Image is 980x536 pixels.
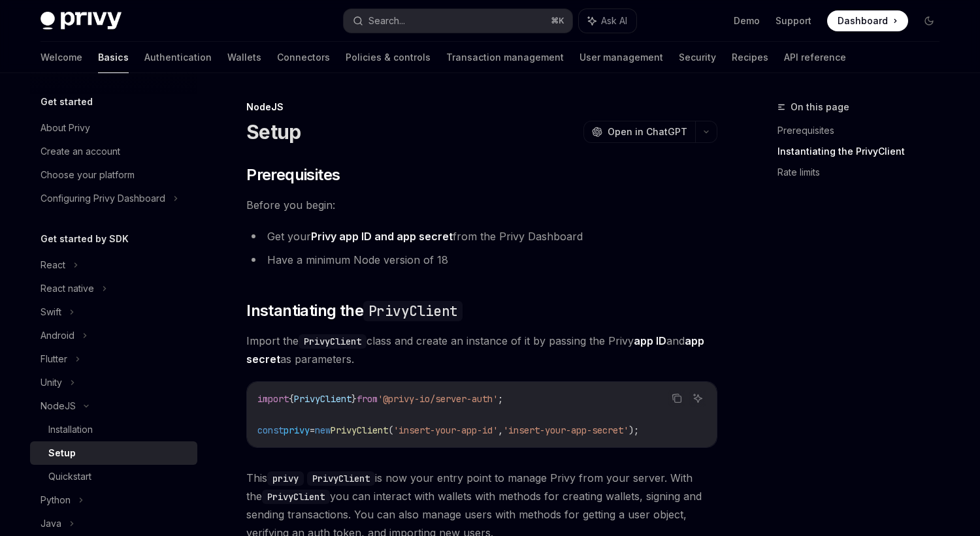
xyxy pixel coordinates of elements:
[41,144,120,159] div: Create an account
[784,42,846,73] a: API reference
[777,162,950,183] a: Rate limits
[446,42,564,73] a: Transaction management
[315,424,331,436] span: new
[41,281,94,296] div: React native
[257,424,284,436] span: const
[30,441,197,465] a: Setup
[307,471,375,486] code: PrivyClient
[246,227,717,245] li: Get your from the Privy Dashboard
[668,390,685,407] button: Copy the contents from the code block
[346,42,431,73] a: Policies & controls
[777,120,950,141] a: Prerequisites
[41,398,76,414] div: NodeJS
[679,42,716,73] a: Security
[98,42,129,73] a: Basics
[30,163,197,187] a: Choose your platform
[48,469,91,484] div: Quickstart
[41,516,61,531] div: Java
[144,42,212,73] a: Authentication
[734,14,760,27] a: Demo
[246,120,301,144] h1: Setup
[30,465,197,488] a: Quickstart
[608,125,687,138] span: Open in ChatGPT
[48,445,76,461] div: Setup
[498,393,503,405] span: ;
[41,328,74,343] div: Android
[363,301,463,321] code: PrivyClient
[246,165,340,185] span: Prerequisites
[246,332,717,368] span: Import the class and create an instance of it by passing the Privy and as parameters.
[41,351,67,367] div: Flutter
[41,257,65,273] div: React
[580,42,663,73] a: User management
[629,424,639,436] span: );
[838,14,888,27] span: Dashboard
[498,424,503,436] span: ,
[311,230,453,244] a: Privy app ID and app secret
[41,120,90,136] div: About Privy
[503,424,629,436] span: 'insert-your-app-secret'
[41,167,135,183] div: Choose your platform
[41,492,71,508] div: Python
[277,42,330,73] a: Connectors
[583,121,695,143] button: Open in ChatGPT
[827,10,908,31] a: Dashboard
[41,42,82,73] a: Welcome
[791,99,849,115] span: On this page
[30,116,197,140] a: About Privy
[331,424,388,436] span: PrivyClient
[284,424,310,436] span: privy
[378,393,498,405] span: '@privy-io/server-auth'
[689,390,706,407] button: Ask AI
[41,231,129,247] h5: Get started by SDK
[732,42,768,73] a: Recipes
[579,9,636,33] button: Ask AI
[267,471,304,486] code: privy
[299,334,367,349] code: PrivyClient
[310,424,315,436] span: =
[551,16,564,26] span: ⌘ K
[41,191,165,206] div: Configuring Privy Dashboard
[41,304,61,320] div: Swift
[41,12,122,30] img: dark logo
[777,141,950,162] a: Instantiating the PrivyClient
[776,14,811,27] a: Support
[257,393,289,405] span: import
[289,393,294,405] span: {
[48,422,93,437] div: Installation
[41,375,62,390] div: Unity
[294,393,351,405] span: PrivyClient
[246,300,463,321] span: Instantiating the
[344,9,572,33] button: Search...⌘K
[41,94,93,110] h5: Get started
[601,14,627,27] span: Ask AI
[634,334,666,347] strong: app ID
[30,140,197,163] a: Create an account
[246,251,717,269] li: Have a minimum Node version of 18
[246,196,717,214] span: Before you begin:
[357,393,378,405] span: from
[919,10,939,31] button: Toggle dark mode
[393,424,498,436] span: 'insert-your-app-id'
[368,13,405,29] div: Search...
[262,490,330,504] code: PrivyClient
[227,42,261,73] a: Wallets
[246,101,717,114] div: NodeJS
[30,418,197,441] a: Installation
[351,393,357,405] span: }
[388,424,393,436] span: (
